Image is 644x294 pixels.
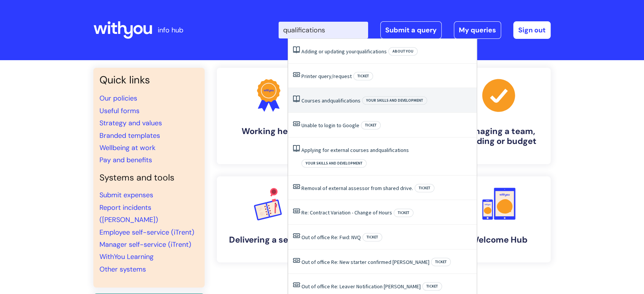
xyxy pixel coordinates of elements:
[158,24,183,36] p: info hub
[99,252,154,261] a: WithYou Learning
[380,21,442,39] a: Submit a query
[99,131,160,140] a: Branded templates
[453,126,545,147] h4: Managing a team, building or budget
[99,203,158,224] a: Report incidents ([PERSON_NAME])
[301,122,359,129] a: Unable to login to Google
[99,143,155,152] a: Wellbeing at work
[513,21,551,39] a: Sign out
[356,48,387,55] span: qualifications
[301,234,361,241] a: Out of office Re: Fwd: NVQ
[99,106,139,115] a: Useful forms
[361,121,381,129] span: Ticket
[454,21,501,39] a: My queries
[301,97,360,104] a: Courses andqualifications
[223,126,314,136] h4: Working here
[301,159,367,168] span: Your skills and development
[223,235,314,245] h4: Delivering a service
[301,185,413,192] a: Removal of external assessor from shared drive.
[301,48,387,55] a: Adding or updating yourqualifications
[301,73,352,80] a: Printer query/request
[217,176,320,262] a: Delivering a service
[99,265,146,274] a: Other systems
[99,118,162,128] a: Strategy and values
[99,94,137,103] a: Our policies
[301,283,421,290] a: Out of office Re: Leaver Notification [PERSON_NAME]
[301,209,392,216] a: Re: Contract Variation - Change of Hours
[99,74,199,86] h3: Quick links
[301,259,429,265] a: Out of office Re: New starter confirmed [PERSON_NAME]
[453,235,545,245] h4: Welcome Hub
[388,47,418,56] span: About you
[394,209,413,217] span: Ticket
[447,68,551,164] a: Managing a team, building or budget
[301,147,409,153] a: Applying for external courses andqualifications
[431,258,451,266] span: Ticket
[378,147,409,153] span: qualifications
[330,97,360,104] span: qualifications
[99,240,191,249] a: Manager self-service (iTrent)
[422,282,442,291] span: Ticket
[279,21,551,39] div: | -
[353,72,373,80] span: Ticket
[99,228,194,237] a: Employee self-service (iTrent)
[217,68,320,164] a: Working here
[415,184,434,192] span: Ticket
[99,173,199,183] h4: Systems and tools
[99,190,153,200] a: Submit expenses
[362,96,427,105] span: Your skills and development
[362,233,382,241] span: Ticket
[447,176,551,262] a: Welcome Hub
[99,155,152,165] a: Pay and benefits
[279,22,368,38] input: Search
